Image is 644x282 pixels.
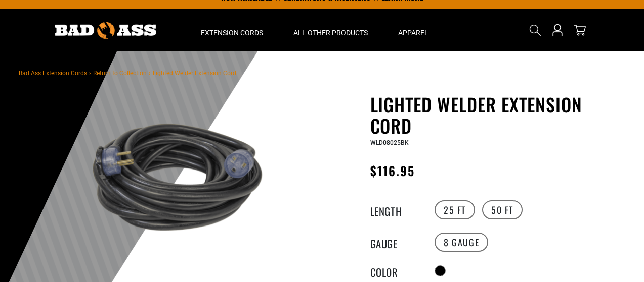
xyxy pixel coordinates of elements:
label: 8 Gauge [435,233,488,252]
span: WLD08025BK [370,139,409,146]
summary: Search [527,22,543,38]
span: Extension Cords [201,28,263,37]
a: Return to Collection [93,70,147,77]
img: Bad Ass Extension Cords [55,22,156,39]
span: $116.95 [370,161,415,180]
span: Lighted Welder Extension Cord [153,70,236,77]
span: Apparel [398,28,428,37]
span: › [89,70,91,77]
a: Bad Ass Extension Cords [19,70,87,77]
summary: Apparel [383,9,444,51]
h1: Lighted Welder Extension Cord [370,94,618,136]
nav: breadcrumbs [19,67,236,79]
summary: All Other Products [278,9,383,51]
span: All Other Products [293,28,368,37]
summary: Extension Cords [186,9,278,51]
label: 25 FT [435,200,475,219]
span: › [149,70,151,77]
legend: Length [370,203,421,216]
img: black [49,96,292,258]
legend: Gauge [370,236,421,249]
legend: Color [370,264,421,277]
label: 50 FT [482,200,523,219]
